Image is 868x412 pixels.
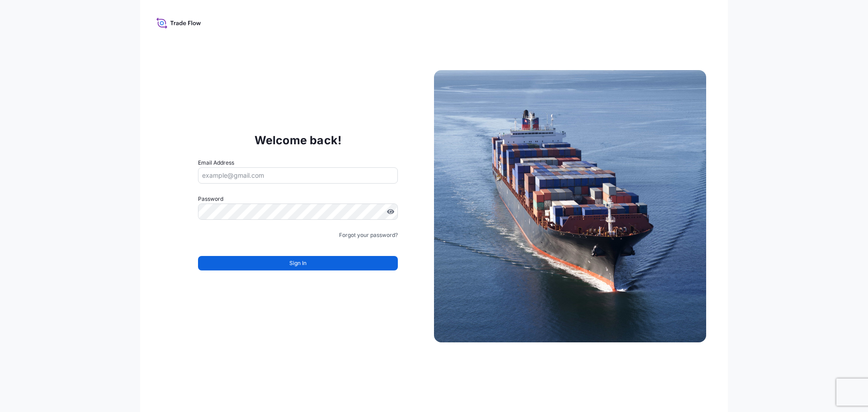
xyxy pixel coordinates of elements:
[387,208,394,215] button: Show password
[198,158,234,167] label: Email Address
[198,167,398,184] input: example@gmail.com
[434,70,706,342] img: Ship illustration
[255,133,342,147] p: Welcome back!
[339,231,398,240] a: Forgot your password?
[289,259,307,268] span: Sign In
[198,256,398,270] button: Sign In
[198,194,398,204] label: Password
